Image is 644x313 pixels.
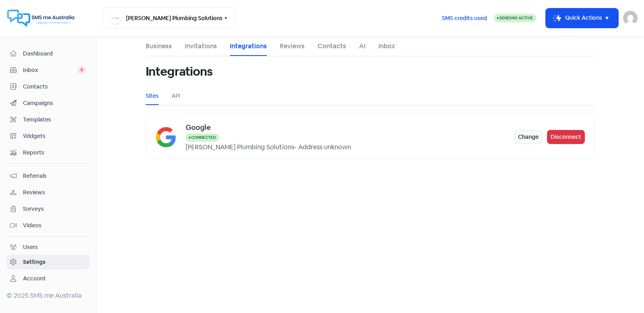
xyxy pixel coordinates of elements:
span: Inbox [23,66,77,74]
span: Contacts [23,82,86,91]
a: API [171,92,180,100]
span: Dashboard [23,49,86,58]
span: 0 [77,66,86,74]
div: [PERSON_NAME] Plumbing Solutions [186,142,351,152]
a: Reports [6,145,90,160]
span: Campaigns [23,99,86,107]
span: Templates [23,115,86,124]
a: Dashboard [6,46,90,61]
a: AI [359,41,365,51]
a: Business [146,41,172,51]
button: [PERSON_NAME] Plumbing Solutions [103,7,236,29]
a: Templates [6,112,90,127]
a: Sending Active [494,13,536,23]
button: Quick Actions [546,8,618,28]
h1: Integrations [146,59,213,84]
span: Connected [191,135,216,140]
a: Campaigns [6,96,90,111]
a: Contacts [6,79,90,94]
span: Videos [23,221,86,230]
span: Surveys [23,205,86,213]
a: Users [6,240,90,255]
button: Disconnect [547,130,585,144]
a: Inbox [378,41,395,51]
a: Videos [6,218,90,233]
button: Change [514,130,542,144]
a: Settings [6,255,90,270]
span: Sending Active [500,15,533,21]
span: Reports [23,148,86,157]
span: Referrals [23,172,86,180]
a: Integrations [230,41,267,51]
a: Invitations [185,41,217,51]
div: Users [23,243,38,251]
span: Reviews [23,188,86,197]
a: Account [6,271,90,286]
span: Widgets [23,132,86,140]
div: Google [186,122,514,133]
a: SMS credits used [435,13,494,22]
span: SMS credits used [442,14,487,23]
div: Account [23,274,46,283]
a: Sites [146,92,159,100]
a: Surveys [6,202,90,216]
a: Reviews [280,41,305,51]
a: Referrals [6,169,90,183]
div: Settings [23,258,45,266]
a: Inbox 0 [6,63,90,78]
img: User [623,11,638,25]
a: Widgets [6,129,90,144]
a: Contacts [318,41,346,51]
a: Reviews [6,185,90,200]
span: - Address unknown [294,143,351,151]
div: © 2025 SMS me Australia [6,291,90,301]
